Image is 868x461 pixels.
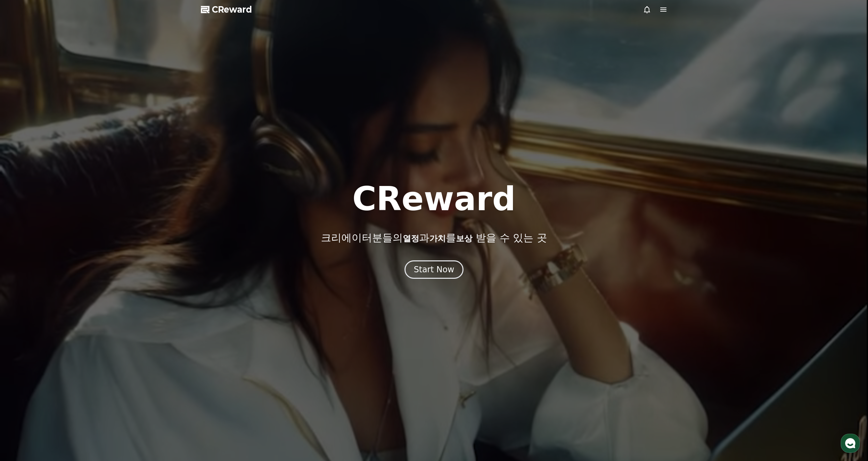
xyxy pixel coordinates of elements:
[88,216,131,233] a: 설정
[62,227,71,232] span: 대화
[45,216,88,233] a: 대화
[456,234,472,243] span: 보상
[352,183,516,215] h1: CReward
[212,4,252,15] span: CReward
[321,232,547,244] p: 크리에이터분들의 과 를 받을 수 있는 곳
[414,264,454,275] div: Start Now
[21,227,26,232] span: 홈
[201,4,252,15] a: CReward
[403,234,419,243] span: 열정
[2,216,45,233] a: 홈
[429,234,446,243] span: 가치
[404,267,464,274] a: Start Now
[404,260,464,279] button: Start Now
[105,227,114,232] span: 설정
